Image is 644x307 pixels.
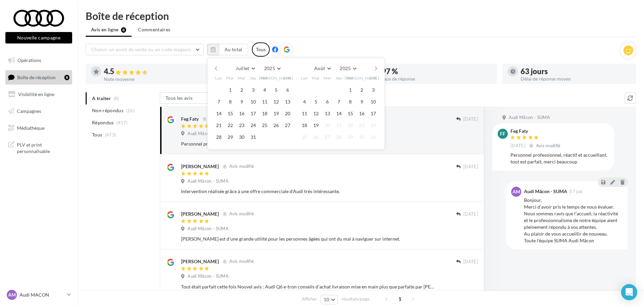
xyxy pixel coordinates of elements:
[248,85,258,95] button: 3
[18,57,41,63] span: Opérations
[4,121,74,135] a: Médiathèque
[524,197,622,244] div: Bonjour, Merci d’avoir pris le temps de nous évaluer. Nous sommes ravis que l’accueil, la réactiv...
[334,97,344,107] button: 7
[86,11,636,21] div: Boîte de réception
[259,75,294,81] span: [PERSON_NAME]
[463,259,478,265] span: [DATE]
[214,109,224,119] button: 14
[181,163,219,170] div: [PERSON_NAME]
[4,137,74,157] a: PLV et print personnalisable
[18,91,54,97] span: Visibilité en ligne
[187,178,229,184] span: Audi Mâcon - SUMA
[312,64,333,73] button: Août
[345,75,379,81] span: [PERSON_NAME]
[181,188,434,195] div: Intervention réalisée grâce à une offre commerciale d'Audi très intéressante.
[219,44,248,55] button: Au total
[17,125,45,130] span: Médiathèque
[8,291,16,298] span: AM
[17,74,56,80] span: Boîte de réception
[215,75,223,81] span: Lun
[126,108,135,113] span: (16)
[510,143,525,149] span: [DATE]
[322,120,332,130] button: 20
[252,42,270,57] div: Tous
[463,211,478,217] span: [DATE]
[368,120,378,130] button: 24
[312,75,320,81] span: Mar
[345,85,355,95] button: 1
[345,109,355,119] button: 15
[260,120,270,130] button: 25
[569,189,583,194] span: 07 juil.
[236,65,249,71] span: Juillet
[521,76,631,81] div: Délai de réponse moyen
[463,116,478,122] span: [DATE]
[271,97,281,107] button: 12
[4,104,74,118] a: Campagnes
[248,97,258,107] button: 10
[510,152,609,165] div: Personnel professionnel, réactif et accueillant, tout est parfait, merci beaucoup
[91,47,191,52] span: Choisir un point de vente ou un code magasin
[334,120,344,130] button: 21
[229,259,254,264] span: Avis modifié
[509,115,550,121] span: Audi Mâcon - SUMA
[299,109,310,119] button: 11
[181,116,199,122] div: Feg Faty
[284,75,292,81] span: Dim
[357,120,367,130] button: 23
[181,211,219,217] div: [PERSON_NAME]
[357,85,367,95] button: 2
[345,132,355,142] button: 29
[4,87,74,101] a: Visibilité en ligne
[138,26,170,33] span: Commentaires
[463,164,478,170] span: [DATE]
[237,132,247,142] button: 30
[302,296,317,302] span: Afficher
[160,92,227,104] button: Tous les avis
[187,273,229,279] span: Audi Mâcon - SUMA
[271,85,281,95] button: 5
[322,97,332,107] button: 6
[181,236,434,242] div: [PERSON_NAME] est d'une grande utilité pour les personnes âgées qui ont du mal à naviguer sur int...
[226,75,234,81] span: Mar
[116,120,128,125] span: (457)
[214,97,224,107] button: 7
[4,53,74,67] a: Opérations
[513,188,520,195] span: AM
[368,97,378,107] button: 10
[283,97,293,107] button: 13
[250,75,257,81] span: Jeu
[181,258,219,265] div: [PERSON_NAME]
[237,120,247,130] button: 23
[322,109,332,119] button: 13
[17,108,41,114] span: Campagnes
[299,120,310,130] button: 18
[321,295,338,304] button: 10
[207,44,248,55] button: Au total
[187,226,229,232] span: Audi Mâcon - SUMA
[237,109,247,119] button: 16
[311,109,321,119] button: 12
[229,211,254,217] span: Avis modifié
[283,85,293,95] button: 6
[64,75,69,80] div: 8
[322,132,332,142] button: 27
[510,129,562,133] div: Feg Faty
[261,64,283,73] button: 2025
[382,76,492,81] div: Taux de réponse
[104,68,214,75] div: 4.5
[382,68,492,75] div: 97 %
[368,85,378,95] button: 3
[311,132,321,142] button: 26
[166,95,193,101] span: Tous les avis
[104,77,214,82] div: Note moyenne
[536,143,561,148] span: Avis modifié
[187,131,229,137] span: Audi Mâcon - SUMA
[17,140,69,155] span: PLV et print personnalisable
[248,120,258,130] button: 24
[340,65,351,71] span: 2025
[86,44,204,55] button: Choisir un point de vente ou un code magasin
[233,64,257,73] button: Juillet
[345,120,355,130] button: 22
[271,109,281,119] button: 19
